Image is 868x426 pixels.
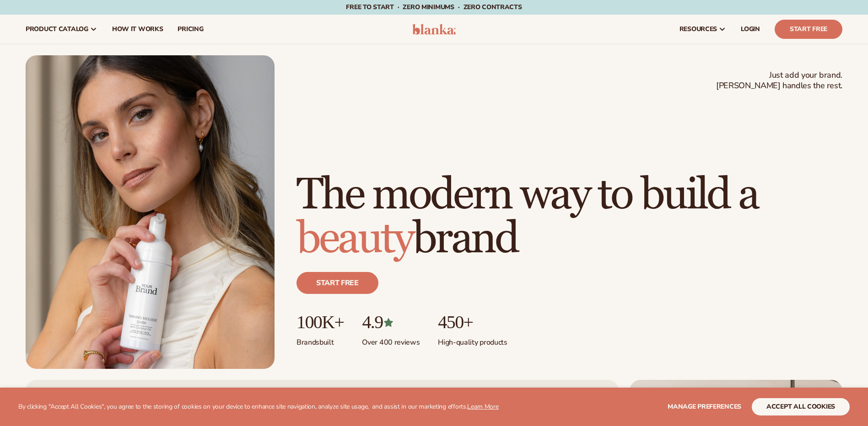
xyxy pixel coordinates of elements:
span: product catalog [26,26,88,33]
span: How It Works [112,26,163,33]
a: How It Works [105,15,171,44]
a: Learn More [467,402,498,411]
span: Manage preferences [668,402,741,411]
span: Just add your brand. [PERSON_NAME] handles the rest. [716,70,842,91]
a: Start free [297,272,378,294]
span: resources [679,26,717,33]
img: logo [412,24,456,35]
span: beauty [297,212,413,266]
p: By clicking "Accept All Cookies", you agree to the storing of cookies on your device to enhance s... [18,403,499,411]
img: Female holding tanning mousse. [26,55,275,369]
p: Over 400 reviews [362,332,420,347]
p: 4.9 [362,312,420,332]
a: resources [672,15,733,44]
button: Manage preferences [668,398,741,415]
p: High-quality products [438,332,507,347]
p: 450+ [438,312,507,332]
button: accept all cookies [752,398,850,415]
p: Brands built [297,332,344,347]
p: 100K+ [297,312,344,332]
span: LOGIN [741,26,760,33]
a: Start Free [775,20,842,39]
a: pricing [170,15,210,44]
h1: The modern way to build a brand [297,173,842,261]
span: pricing [178,26,203,33]
a: LOGIN [733,15,767,44]
a: product catalog [18,15,105,44]
span: Free to start · ZERO minimums · ZERO contracts [346,3,522,11]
